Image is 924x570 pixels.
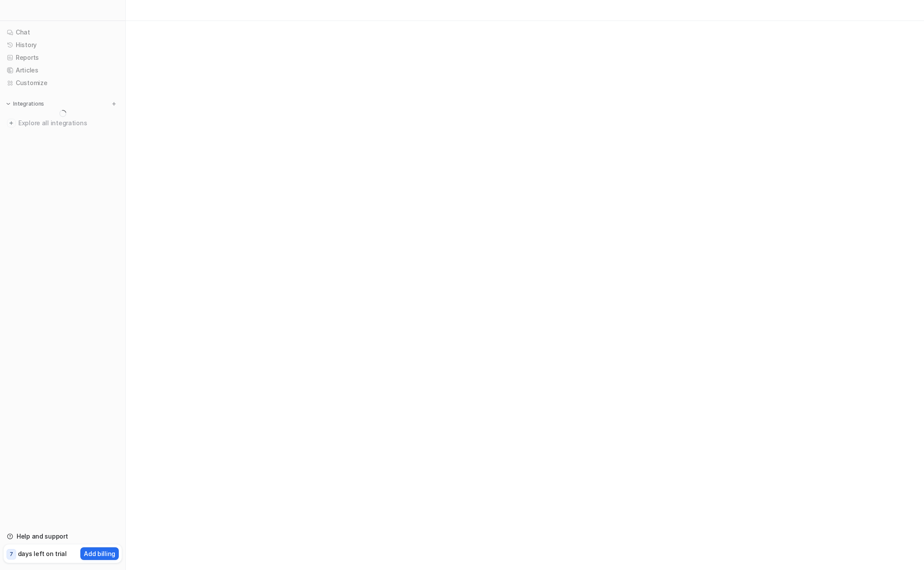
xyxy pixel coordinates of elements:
[3,64,122,76] a: Articles
[10,550,13,558] p: 7
[13,100,44,107] p: Integrations
[111,101,117,107] img: menu_add.svg
[18,116,118,130] span: Explore all integrations
[18,549,67,558] p: days left on trial
[3,26,122,38] a: Chat
[3,52,122,64] a: Reports
[3,39,122,51] a: History
[3,117,122,129] a: Explore all integrations
[80,547,119,560] button: Add billing
[5,101,11,107] img: expand menu
[3,77,122,89] a: Customize
[7,119,16,127] img: explore all integrations
[3,100,47,108] button: Integrations
[84,549,115,558] p: Add billing
[3,530,122,543] a: Help and support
